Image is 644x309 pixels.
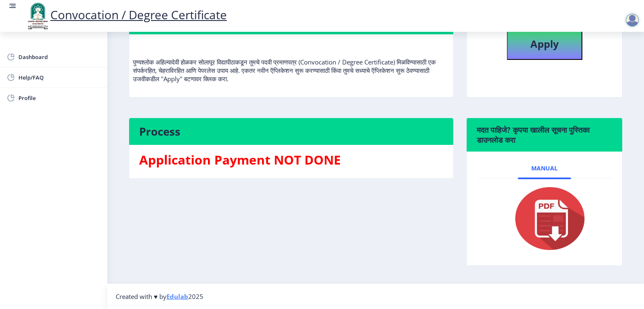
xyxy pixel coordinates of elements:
a: Manual [518,158,571,178]
a: Convocation / Degree Certificate [25,7,227,23]
span: Profile [18,93,101,103]
button: Apply [507,31,582,60]
p: पुण्यश्लोक अहिल्यादेवी होळकर सोलापूर विद्यापीठाकडून तुमचे पदवी प्रमाणपत्र (Convocation / Degree C... [133,41,449,83]
a: Edulab [166,292,188,301]
img: pdf.png [503,185,587,252]
span: Manual [531,165,558,172]
img: logo [25,2,50,30]
h6: मदत पाहिजे? कृपया खालील सूचना पुस्तिका डाउनलोड करा [477,125,612,145]
b: Apply [530,37,559,51]
span: Created with ♥ by 2025 [116,292,203,301]
h3: Application Payment NOT DONE [139,152,443,168]
h4: Process [139,125,443,138]
span: Dashboard [18,52,101,62]
span: Help/FAQ [18,72,101,82]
